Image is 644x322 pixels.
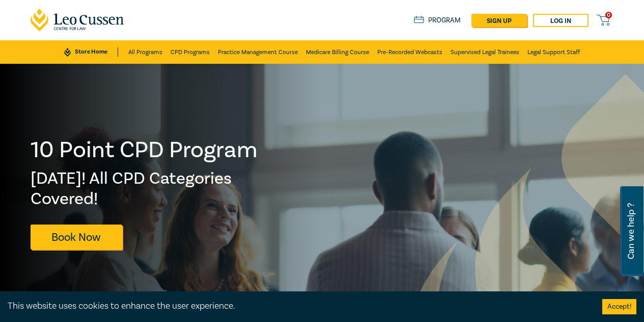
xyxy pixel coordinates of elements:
[8,300,587,313] div: This website uses cookies to enhance the user experience.
[31,168,259,209] h2: [DATE]! All CPD Categories Covered!
[377,40,442,64] a: Pre-Recorded Webcasts
[527,40,580,64] a: Legal Support Staff
[626,192,636,270] span: Can we help ?
[31,225,122,250] a: Book Now
[451,40,519,64] a: Supervised Legal Trainees
[471,14,527,27] a: sign up
[171,40,210,64] a: CPD Programs
[602,299,636,314] button: Accept cookies
[128,40,162,64] a: All Programs
[218,40,298,64] a: Practice Management Course
[533,14,589,27] a: Log in
[414,16,461,25] a: Program
[64,47,118,57] a: Store Home
[605,12,612,18] span: 0
[31,137,259,163] h1: 10 Point CPD Program
[306,40,369,64] a: Medicare Billing Course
